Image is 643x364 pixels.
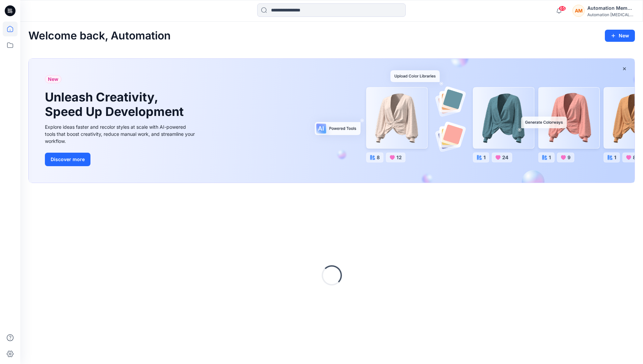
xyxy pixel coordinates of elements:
span: New [48,75,58,83]
div: Explore ideas faster and recolor styles at scale with AI-powered tools that boost creativity, red... [45,123,197,145]
button: New [605,30,635,42]
div: AM [572,5,585,17]
h1: Unleash Creativity, Speed Up Development [45,90,187,119]
span: 65 [559,6,566,11]
a: Discover more [45,153,197,166]
h2: Welcome back, Automation [28,30,171,42]
div: Automation Member [587,4,635,12]
div: Automation [MEDICAL_DATA]... [587,12,635,17]
button: Discover more [45,153,90,166]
